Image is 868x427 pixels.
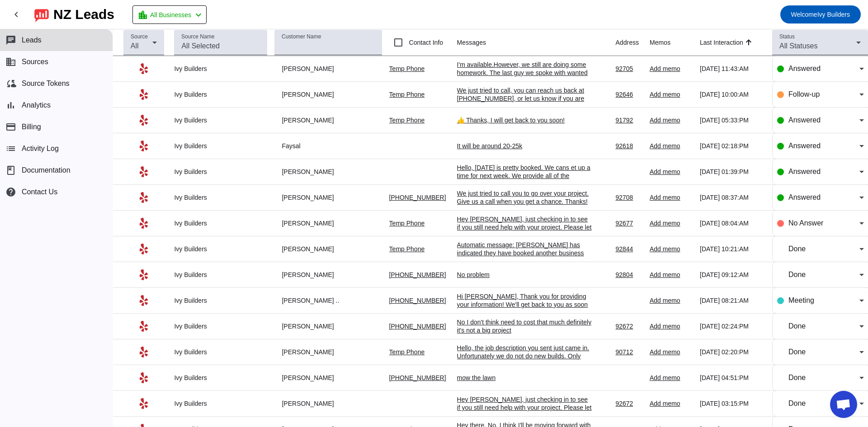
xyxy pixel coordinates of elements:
[389,245,425,253] a: Temp Phone
[22,101,51,109] span: Analytics
[788,296,814,304] span: Meeting
[22,166,71,174] span: Documentation
[131,42,139,50] span: All
[389,194,446,201] a: [PHONE_NUMBER]
[389,220,425,227] a: Temp Phone
[174,168,267,176] div: Ivy Builders
[5,56,16,67] mat-icon: business
[132,5,207,24] button: All Businesses
[457,116,593,124] div: 👍 Thanks, I will get back to you soon!
[138,244,149,254] mat-icon: Yelp
[5,78,16,89] mat-icon: cloud_sync
[138,63,149,74] mat-icon: Yelp
[457,292,593,325] div: Hi [PERSON_NAME], Thank you for providing your information! We'll get back to you as soon as poss...
[274,219,382,227] div: [PERSON_NAME]
[282,34,321,40] mat-label: Customer Name
[138,166,149,177] mat-icon: Yelp
[700,65,765,73] div: [DATE] 11:43:AM
[650,374,693,382] div: Add memo
[53,8,114,21] div: NZ Leads
[174,219,267,227] div: Ivy Builders
[457,344,593,368] div: Hello, the job description you sent just came in. Unfortunately we do not do new builds. Only rem...
[788,219,823,227] span: No Answer
[457,86,593,111] div: We just tried to call, you can reach us back at [PHONE_NUMBER], or let us know if you are not int...
[174,193,267,202] div: Ivy Builders
[174,116,267,124] div: Ivy Builders
[457,241,593,265] div: Automatic message: [PERSON_NAME] has indicated they have booked another business for this job.
[274,245,382,253] div: [PERSON_NAME]
[22,145,59,153] span: Activity Log
[650,29,700,56] th: Memos
[788,245,806,253] span: Done
[457,271,593,279] div: No problem
[274,116,382,124] div: [PERSON_NAME]
[407,38,443,47] label: Contact Info
[779,34,795,40] mat-label: Status
[615,90,642,99] div: 92646
[138,192,149,203] mat-icon: Yelp
[788,65,821,72] span: Answered
[615,116,642,124] div: 91792
[650,219,693,227] div: Add memo
[615,142,642,150] div: 92618
[457,164,593,196] div: Hello, [DATE] is pretty booked. We cans et up a time for next week. We provide all of the service...
[615,245,642,253] div: 92844
[22,58,48,66] span: Sources
[138,141,149,151] mat-icon: Yelp
[700,116,765,124] div: [DATE] 05:33:PM
[174,271,267,279] div: Ivy Builders
[650,245,693,253] div: Add memo
[138,321,149,332] mat-icon: Yelp
[780,5,861,23] button: WelcomeIvy Builders
[138,89,149,100] mat-icon: Yelp
[389,117,425,124] a: Temp Phone
[174,65,267,73] div: Ivy Builders
[274,142,382,150] div: Faysal
[5,165,16,176] span: book
[650,116,693,124] div: Add memo
[138,218,149,229] mat-icon: Yelp
[274,65,382,73] div: [PERSON_NAME]
[389,348,425,356] a: Temp Phone
[457,374,593,382] div: mow the lawn
[389,297,446,304] a: [PHONE_NUMBER]
[788,90,820,98] span: Follow-up
[274,399,382,408] div: [PERSON_NAME]
[34,7,49,22] img: logo
[457,189,593,214] div: We just tried to call you to go over your project. Give us a call when you get a chance. Thanks! ...
[700,374,765,382] div: [DATE] 04:51:PM
[788,168,821,175] span: Answered
[788,322,806,330] span: Done
[788,271,806,278] span: Done
[457,142,593,150] div: It will be around 20-25k
[650,348,693,356] div: Add memo
[181,41,260,52] input: All Selected
[650,322,693,330] div: Add memo
[131,34,148,40] mat-label: Source
[389,65,425,72] a: Temp Phone
[788,116,821,124] span: Answered
[457,61,593,93] div: I'm available.However, we still are doing some homework. The last guy we spoke with wanted progre...
[700,322,765,330] div: [DATE] 02:24:PM
[389,271,446,278] a: [PHONE_NUMBER]
[11,9,22,20] mat-icon: chevron_left
[650,90,693,99] div: Add memo
[788,399,806,407] span: Done
[700,193,765,202] div: [DATE] 08:37:AM
[615,29,650,56] th: Address
[5,35,16,46] mat-icon: chat
[389,374,446,381] a: [PHONE_NUMBER]
[389,323,446,330] a: [PHONE_NUMBER]
[650,271,693,279] div: Add memo
[791,11,817,18] span: Welcome
[700,219,765,227] div: [DATE] 08:04:AM
[650,65,693,73] div: Add memo
[615,193,642,202] div: 92708
[700,168,765,176] div: [DATE] 01:39:PM
[700,348,765,356] div: [DATE] 02:20:PM
[138,372,149,383] mat-icon: Yelp
[274,348,382,356] div: [PERSON_NAME]
[700,38,743,47] div: Last Interaction
[174,322,267,330] div: Ivy Builders
[615,348,642,356] div: 90712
